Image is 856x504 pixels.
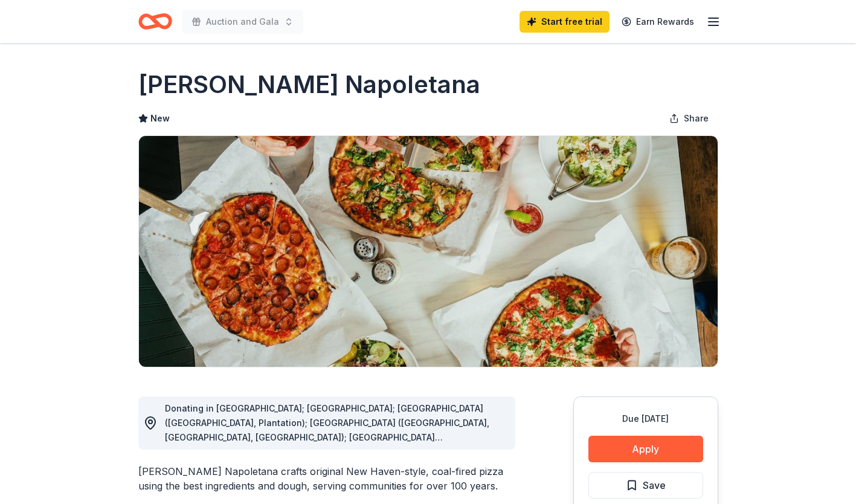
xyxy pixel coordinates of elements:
a: Start free trial [520,11,610,33]
button: Apply [588,436,703,462]
a: Home [138,7,172,36]
div: [PERSON_NAME] Napoletana crafts original New Haven-style, coal-fired pizza using the best ingredi... [138,464,515,493]
button: Share [660,106,718,131]
span: Donating in [GEOGRAPHIC_DATA]; [GEOGRAPHIC_DATA]; [GEOGRAPHIC_DATA] ([GEOGRAPHIC_DATA], Plantatio... [165,403,489,486]
span: Auction and Gala [206,15,279,29]
img: Image for Frank Pepe Pizzeria Napoletana [139,136,718,367]
h1: [PERSON_NAME] Napoletana [138,68,480,102]
button: Save [588,472,703,499]
button: Auction and Gala [182,10,303,34]
a: Earn Rewards [614,11,701,33]
span: Share [684,111,709,126]
span: New [150,111,170,126]
span: Save [643,477,666,493]
div: Due [DATE] [588,412,703,426]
